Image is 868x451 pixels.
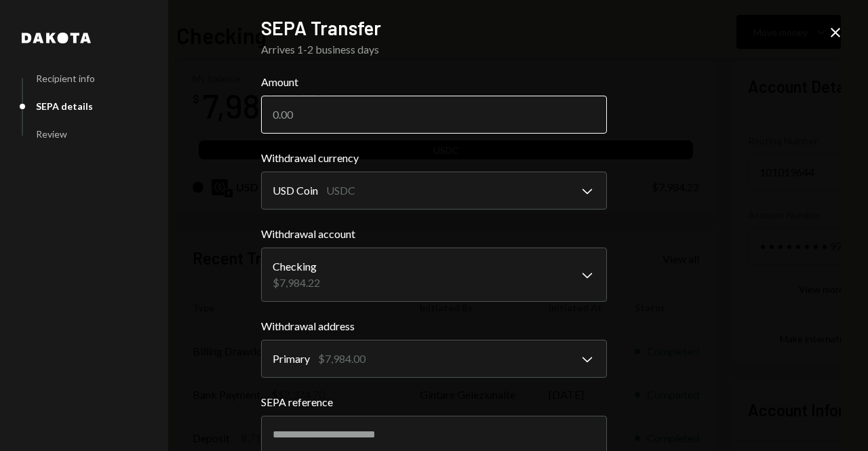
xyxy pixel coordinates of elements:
[261,394,607,410] label: SEPA reference
[261,318,607,334] label: Withdrawal address
[261,172,607,210] button: Withdrawal currency
[36,128,67,140] div: Review
[36,73,95,84] div: Recipient info
[261,41,607,58] div: Arrives 1-2 business days
[326,182,355,199] div: USDC
[318,351,366,367] div: $7,984.00
[261,150,607,166] label: Withdrawal currency
[261,248,607,302] button: Withdrawal account
[261,74,607,90] label: Amount
[261,226,607,242] label: Withdrawal account
[36,100,93,112] div: SEPA details
[261,96,607,134] input: 0.00
[261,340,607,378] button: Withdrawal address
[261,15,607,41] h2: SEPA Transfer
